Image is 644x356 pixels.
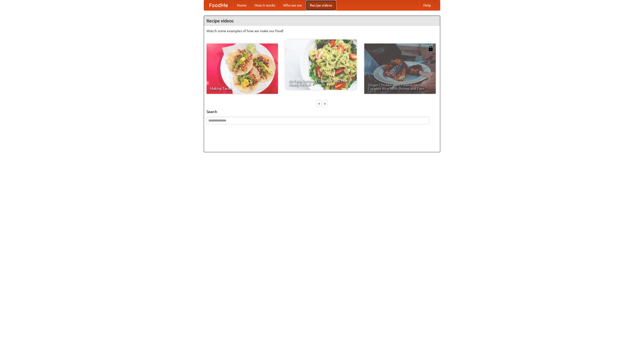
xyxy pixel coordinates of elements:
a: Making Tacos [207,44,278,94]
h4: Recipe videos [204,16,440,26]
span: Making Tacos [210,87,274,90]
p: Watch some examples of how we make our food! [207,28,437,33]
a: Help [419,0,435,10]
a: Recipe videos [306,0,336,10]
span: An Easy, Summery Tomato Pasta That's Ready for Fall [289,79,353,86]
div: » [323,100,327,107]
div: « [317,100,321,107]
a: An Easy, Summery Tomato Pasta That's Ready for Fall [285,39,357,90]
img: 483408.png [428,46,433,51]
h5: Search [207,109,437,114]
a: Who we are [279,0,306,10]
a: How it works [251,0,279,10]
a: FoodMe [204,0,233,10]
a: Home [233,0,251,10]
